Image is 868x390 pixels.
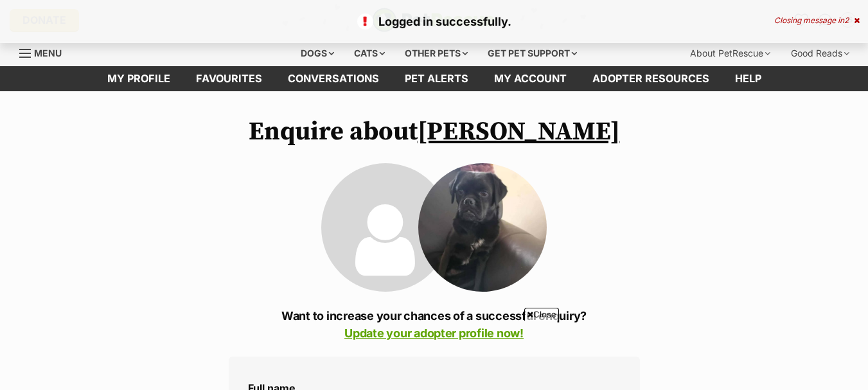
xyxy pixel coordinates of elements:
a: Pet alerts [392,66,481,91]
a: conversations [275,66,392,91]
span: Menu [34,48,62,58]
a: [PERSON_NAME] [418,116,620,148]
div: Other pets [396,40,477,66]
a: Help [722,66,774,91]
span: Close [524,308,559,321]
a: Menu [19,40,71,64]
div: Good Reads [782,40,858,66]
img: Oliver [418,163,547,292]
div: About PetRescue [681,40,779,66]
div: Get pet support [479,40,586,66]
a: My profile [94,66,183,91]
h1: Enquire about [229,117,640,146]
a: Adopter resources [580,66,722,91]
div: Cats [345,40,394,66]
div: Dogs [292,40,343,66]
a: Favourites [183,66,275,91]
iframe: Advertisement [123,326,746,384]
a: My account [481,66,580,91]
p: Want to increase your chances of a successful enquiry? [229,307,640,342]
